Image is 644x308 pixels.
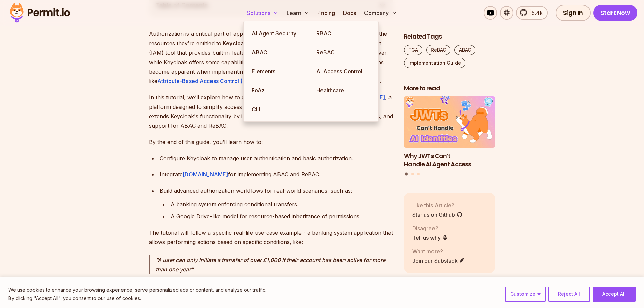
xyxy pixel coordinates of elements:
a: Healthcare [311,81,376,100]
h2: Related Tags [404,32,495,41]
a: 5.4k [516,6,548,20]
button: Reject All [548,287,590,302]
div: A Google Drive-like model for resource-based inheritance of permissions. [171,212,393,221]
img: Permit logo [7,1,73,24]
button: Accept All [593,287,636,302]
button: Solutions [244,6,281,20]
a: ReBAC [311,43,376,62]
p: We use cookies to enhance your browsing experience, serve personalized ads or content, and analyz... [8,286,266,294]
a: Join our Substack [412,257,465,265]
a: RBAC [311,24,376,43]
div: Build advanced authorization workflows for real-world scenarios, such as: [160,186,393,195]
h3: Why JWTs Can’t Handle AI Agent Access [404,152,495,169]
a: FGA [404,45,422,55]
a: CLI [246,100,311,119]
p: Want more? [412,247,465,255]
button: Customize [505,287,546,302]
p: Authorization is a critical part of application security, ensuring users have access only to the ... [149,29,393,86]
a: Elements [246,62,311,81]
strong: Keycloak [223,40,247,47]
span: 5.4k [528,9,543,17]
a: Star us on Github [412,211,463,219]
p: The tutorial will follow a specific real-life use-case example - a banking system application tha... [149,228,393,247]
a: Tell us why [412,234,448,242]
div: Integrate for implementing ABAC and ReBAC. [160,170,393,179]
a: Docs [340,6,359,20]
a: AI Access Control [311,62,376,81]
a: Start Now [593,5,638,21]
p: Like this Article? [412,201,463,209]
div: A banking system enforcing conditional transfers. [171,199,393,209]
h2: More to read [404,84,495,93]
a: Pricing [315,6,338,20]
img: Why JWTs Can’t Handle AI Agent Access [404,97,495,148]
div: Configure Keycloak to manage user authentication and basic authorization. [160,153,393,163]
p: By the end of this guide, you’ll learn how to: [149,137,393,147]
a: Attribute-Based Access Control (ABAC) [157,78,260,85]
p: In this tutorial, we’ll explore how to enhance using , a platform designed to simplify access con... [149,93,393,131]
button: Learn [284,6,312,20]
button: Company [361,6,400,20]
a: ABAC [454,45,475,55]
li: 1 of 3 [404,97,495,169]
a: Sign In [556,5,591,21]
a: Why JWTs Can’t Handle AI Agent AccessWhy JWTs Can’t Handle AI Agent Access [404,97,495,169]
p: By clicking "Accept All", you consent to our use of cookies. [8,294,266,302]
button: Go to slide 1 [405,173,408,176]
a: ReBAC [426,45,450,55]
a: [DOMAIN_NAME] [183,171,228,178]
button: Go to slide 2 [411,173,414,176]
button: Go to slide 3 [417,173,420,176]
a: Implementation Guide [404,58,465,68]
a: ABAC [246,43,311,62]
a: AI Agent Security [246,24,311,43]
div: Posts [404,97,495,177]
p: A user can only initiate a transfer of over £1,000 if their account has been active for more than... [156,255,393,274]
a: FoAz [246,81,311,100]
p: Disagree? [412,224,448,232]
